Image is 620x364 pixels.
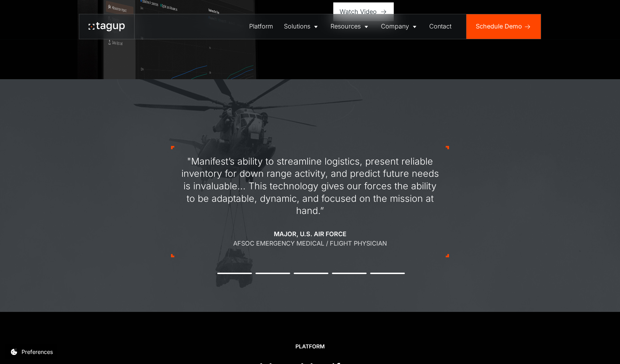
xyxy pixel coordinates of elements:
button: 2 of 5 [255,273,290,274]
button: 1 of 5 [217,273,252,274]
div: Platform [295,343,325,350]
div: Schedule Demo [476,22,522,31]
div: "Manifest’s ability to streamline logistics, present reliable inventory for down range activity, ... [180,155,440,217]
div: AFSOC Emergency Medical / Flight Physician [233,239,387,248]
button: 3 of 5 [294,273,328,274]
div: Preferences [22,348,53,356]
a: Company [375,14,424,39]
a: Solutions [278,14,325,39]
div: Major, U.S. Air Force [274,230,346,239]
div: Platform [249,22,273,31]
div: Company [381,22,409,31]
button: 5 of 5 [370,273,405,274]
div: Solutions [284,22,310,31]
a: Schedule Demo [466,14,540,39]
button: 4 of 5 [332,273,367,274]
a: Contact [424,14,457,39]
div: Contact [429,22,451,31]
a: Resources [325,14,375,39]
a: Platform [244,14,278,39]
div: Resources [331,22,361,31]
